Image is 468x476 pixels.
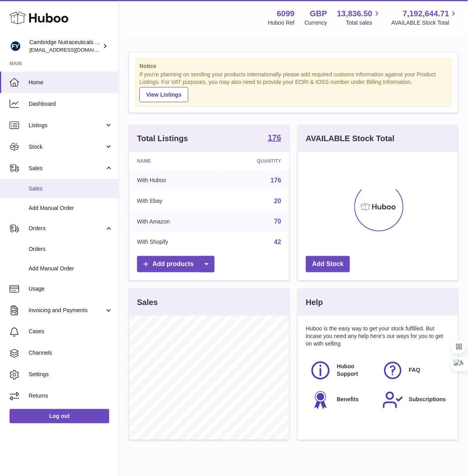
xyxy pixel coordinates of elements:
span: Huboo Support [337,363,373,378]
strong: 6099 [277,8,295,19]
span: FAQ [409,367,421,374]
span: Total sales [346,19,381,27]
span: Orders [29,225,104,232]
span: Dashboard [29,100,113,108]
span: [EMAIL_ADDRESS][DOMAIN_NAME] [29,47,117,53]
img: huboo@camnutra.com [10,40,21,52]
span: Home [29,79,113,86]
h3: Help [306,297,323,308]
a: 176 [271,177,281,184]
strong: GBP [310,8,327,19]
span: Settings [29,371,113,379]
span: AVAILABLE Stock Total [391,19,458,27]
h3: AVAILABLE Stock Total [306,133,395,144]
span: Sales [29,185,113,192]
span: Add Manual Order [29,265,113,272]
a: 42 [274,239,281,245]
a: Add Stock [306,256,350,272]
a: View Listings [139,87,188,102]
span: Orders [29,245,113,253]
a: 7,192,644.71 AVAILABLE Stock Total [391,8,458,27]
td: With Amazon [129,211,217,232]
span: 13,836.50 [337,8,372,19]
a: Log out [10,409,109,424]
div: Currency [305,19,327,27]
a: FAQ [382,360,447,381]
th: Name [129,152,217,170]
span: Stock [29,143,104,151]
span: Add Manual Order [29,204,113,212]
a: Huboo Support [310,360,374,381]
td: With Shopify [129,232,217,253]
span: Subscriptions [409,396,446,404]
a: 20 [274,198,281,204]
h3: Sales [137,297,158,308]
div: If you're planning on sending your products internationally please add required customs informati... [139,71,448,102]
span: Benefits [337,396,359,404]
div: Cambridge Nutraceuticals Ltd [29,39,101,54]
span: Invoicing and Payments [29,307,104,314]
a: 13,836.50 Total sales [337,8,381,27]
span: Sales [29,165,104,172]
span: Channels [29,350,113,357]
td: With Huboo [129,170,217,191]
a: Add products [137,256,215,272]
span: Listings [29,122,104,129]
a: Benefits [310,389,374,411]
td: With Ebay [129,191,217,212]
a: Subscriptions [382,389,447,411]
p: Huboo is the easy way to get your stock fulfilled. But incase you need any help here's our ways f... [306,325,450,348]
span: Cases [29,328,113,336]
div: Huboo Ref [268,19,295,27]
span: 7,192,644.71 [403,8,449,19]
strong: 176 [268,134,281,142]
th: Quantity [217,152,289,170]
span: Returns [29,392,113,400]
a: 70 [274,218,281,225]
strong: Notice [139,62,448,70]
h3: Total Listings [137,133,188,144]
a: 176 [268,134,281,143]
span: Usage [29,285,113,293]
